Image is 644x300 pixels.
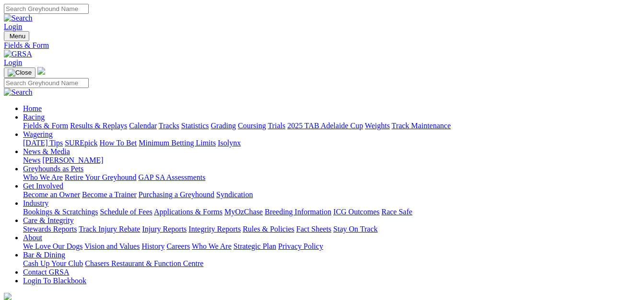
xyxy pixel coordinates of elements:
img: GRSA [4,50,32,58]
div: Wagering [23,139,640,147]
a: Wagering [23,130,53,138]
a: Rules & Policies [243,225,294,233]
a: Schedule of Fees [100,208,152,216]
div: About [23,242,640,251]
a: [DATE] Tips [23,139,63,147]
a: News [23,156,40,164]
a: Privacy Policy [278,242,323,250]
a: Contact GRSA [23,268,69,276]
a: Cash Up Your Club [23,259,83,267]
a: Login [4,58,22,67]
a: Applications & Forms [154,208,222,216]
a: Integrity Reports [188,225,241,233]
img: Search [4,14,33,22]
a: Purchasing a Greyhound [139,190,214,199]
a: Industry [23,199,48,207]
a: Stay On Track [333,225,377,233]
a: Minimum Betting Limits [139,139,216,147]
a: Retire Your Greyhound [65,173,137,181]
a: Become an Owner [23,190,80,199]
a: Get Involved [23,182,63,190]
a: Login [4,22,22,31]
a: MyOzChase [224,208,263,216]
a: ICG Outcomes [333,208,379,216]
a: Racing [23,113,45,121]
a: We Love Our Dogs [23,242,82,250]
a: 2025 TAB Adelaide Cup [287,122,363,130]
a: Become a Trainer [82,190,137,199]
a: Bar & Dining [23,251,65,259]
a: Track Injury Rebate [79,225,140,233]
a: Fields & Form [4,41,640,50]
a: Login To Blackbook [23,277,86,285]
a: Chasers Restaurant & Function Centre [85,259,203,267]
input: Search [4,4,89,14]
a: Track Maintenance [392,122,451,130]
div: Care & Integrity [23,225,640,233]
a: Greyhounds as Pets [23,165,83,173]
a: Isolynx [218,139,241,147]
a: Results & Replays [70,122,127,130]
div: Greyhounds as Pets [23,173,640,182]
a: GAP SA Assessments [139,173,206,181]
div: Get Involved [23,190,640,199]
img: logo-grsa-white.png [37,67,45,75]
div: Racing [23,122,640,130]
a: Calendar [129,122,157,130]
a: Tracks [159,122,179,130]
a: [PERSON_NAME] [42,156,103,164]
div: Bar & Dining [23,259,640,268]
a: Weights [365,122,390,130]
div: Industry [23,208,640,216]
a: Care & Integrity [23,216,74,224]
a: Careers [166,242,190,250]
a: Who We Are [23,173,63,181]
a: Injury Reports [142,225,187,233]
a: News & Media [23,147,70,156]
input: Search [4,78,89,88]
a: History [141,242,164,250]
div: News & Media [23,156,640,165]
a: Statistics [181,122,209,130]
a: Who We Are [192,242,232,250]
a: Coursing [238,122,266,130]
img: Close [8,69,32,77]
a: Race Safe [381,208,412,216]
button: Toggle navigation [4,31,29,41]
a: Bookings & Scratchings [23,208,98,216]
a: Strategic Plan [234,242,276,250]
img: Search [4,88,33,97]
a: Grading [211,122,236,130]
a: Syndication [216,190,253,199]
a: About [23,233,42,242]
span: Menu [10,33,25,40]
a: Fields & Form [23,122,68,130]
button: Toggle navigation [4,67,35,78]
a: Fact Sheets [296,225,331,233]
a: SUREpick [65,139,97,147]
a: Trials [268,122,285,130]
a: Home [23,104,42,112]
a: Vision and Values [84,242,140,250]
a: How To Bet [100,139,137,147]
a: Breeding Information [265,208,331,216]
a: Stewards Reports [23,225,77,233]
